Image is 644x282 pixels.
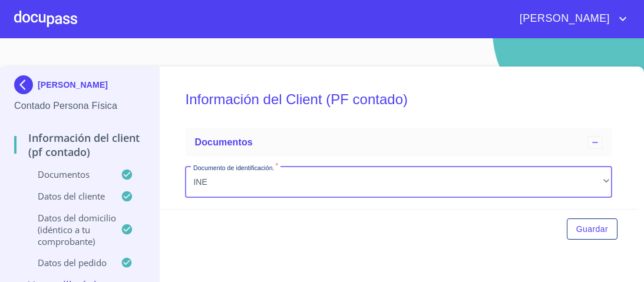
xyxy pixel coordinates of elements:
[14,75,38,94] img: Docupass spot blue
[14,190,121,202] p: Datos del cliente
[185,166,612,198] div: INE
[511,9,616,28] span: [PERSON_NAME]
[576,222,608,237] span: Guardar
[185,128,612,157] div: Documentos
[185,75,612,124] h5: Información del Client (PF contado)
[14,212,121,247] p: Datos del domicilio (idéntico a tu comprobante)
[14,257,121,268] p: Datos del pedido
[14,99,145,113] p: Contado Persona Física
[14,131,145,159] p: Información del Client (PF contado)
[194,137,252,147] span: Documentos
[14,75,145,99] div: [PERSON_NAME]
[14,168,121,180] p: Documentos
[567,218,617,240] button: Guardar
[38,80,108,89] p: [PERSON_NAME]
[511,9,630,28] button: account of current user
